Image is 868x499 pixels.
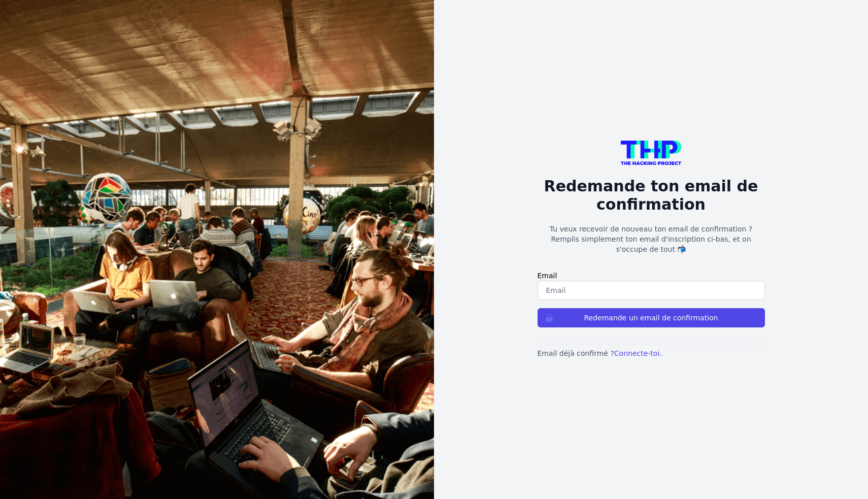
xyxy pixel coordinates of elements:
[538,281,765,300] input: Email
[614,349,662,357] a: Connecte-toi.
[538,271,765,281] label: Email
[538,224,765,254] p: Tu veux recevoir de nouveau ton email de confirmation ? Remplis simplement ton email d'inscriptio...
[538,308,765,327] button: Redemande un email de confirmation
[621,141,682,165] img: logo
[538,177,765,214] h1: Redemande ton email de confirmation
[538,348,765,358] p: Email déjà confirmé ?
